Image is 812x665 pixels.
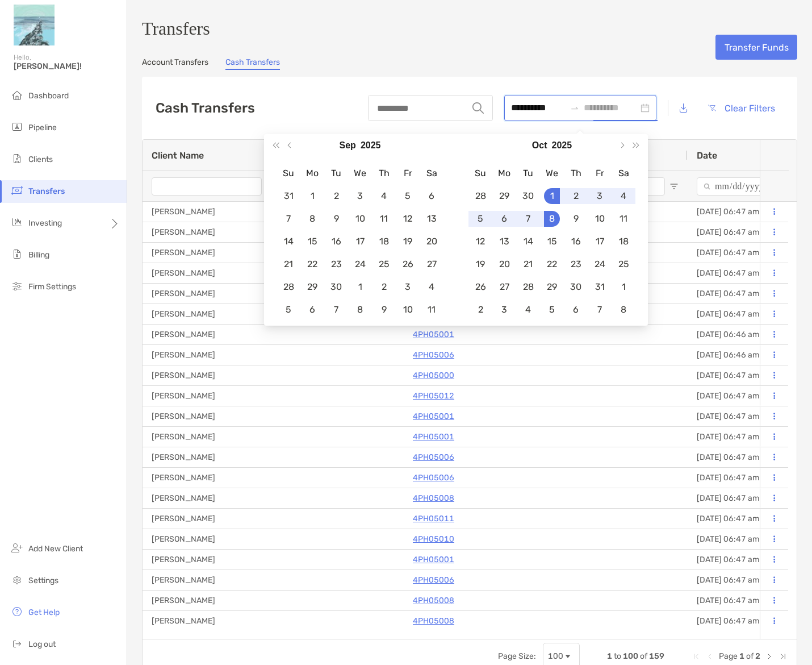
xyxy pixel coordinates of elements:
div: [PERSON_NAME] [143,447,284,467]
div: 28 [520,279,536,295]
img: pipeline icon [10,120,24,134]
div: 23 [568,256,584,272]
p: 4PH05000 [413,368,454,383]
td: 2025-10-02 [564,185,588,207]
div: 30 [520,188,536,204]
div: 3 [496,302,512,318]
div: 22 [544,256,560,272]
td: 2025-10-28 [516,276,540,298]
td: 2025-10-05 [277,298,300,321]
th: Sa [612,162,635,185]
div: 6 [496,211,512,227]
td: 2025-10-23 [564,253,588,276]
div: 4 [616,188,631,204]
div: 28 [472,188,488,204]
td: 2025-09-30 [324,276,348,298]
img: dashboard icon [10,88,24,102]
td: 2025-09-21 [277,253,300,276]
th: We [540,162,564,185]
td: 2025-09-10 [348,207,372,230]
div: 12 [472,234,488,250]
td: 2025-10-01 [540,185,564,207]
div: 22 [304,256,320,272]
p: 4PH05012 [413,389,454,403]
td: 2025-10-10 [396,298,420,321]
td: 2025-09-09 [324,207,348,230]
div: 25 [376,256,392,272]
td: 2025-10-04 [612,185,635,207]
div: 11 [424,302,440,318]
a: 4PH05008 [413,614,454,628]
td: 2025-10-15 [540,230,564,253]
div: [PERSON_NAME] [143,263,284,283]
div: 28 [281,279,296,295]
td: 2025-09-23 [324,253,348,276]
button: Next year (Control + right) [629,134,643,157]
div: 18 [616,234,631,250]
div: 2 [328,188,344,204]
td: 2025-11-03 [492,298,516,321]
div: 10 [352,211,368,227]
button: Choose a year [361,134,381,157]
td: 2025-10-08 [348,298,372,321]
button: Next month (PageDown) [614,134,629,157]
td: 2025-09-03 [348,185,372,207]
p: 4PH05001 [413,327,454,342]
td: 2025-09-28 [468,185,492,207]
div: 16 [568,234,584,250]
div: [PERSON_NAME] [143,365,284,385]
h3: Transfers [142,18,797,39]
p: 4PH05001 [413,552,454,567]
span: [PERSON_NAME]! [14,61,120,71]
td: 2025-11-04 [516,298,540,321]
div: 15 [304,234,320,250]
img: Zoe Logo [14,5,55,45]
th: Tu [516,162,540,185]
td: 2025-09-01 [300,185,324,207]
div: [PERSON_NAME] [143,243,284,263]
td: 2025-09-17 [348,230,372,253]
img: input icon [472,102,484,114]
div: 24 [352,256,368,272]
button: Open Filter Menu [669,182,679,191]
p: 4PH05001 [413,409,454,423]
p: 4PH05006 [413,348,454,362]
div: 31 [281,188,296,204]
a: 4PH05001 [413,430,454,444]
td: 2025-11-01 [612,276,635,298]
td: 2025-09-04 [372,185,396,207]
span: Firm Settings [28,282,76,292]
div: 1 [544,188,560,204]
div: [PERSON_NAME] [143,509,284,529]
th: Mo [300,162,324,185]
span: Investing [28,218,62,228]
td: 2025-10-29 [540,276,564,298]
div: [PERSON_NAME] [143,386,284,406]
div: [PERSON_NAME] [143,406,284,426]
div: 13 [424,211,440,227]
div: 5 [281,302,296,318]
div: 10 [400,302,416,318]
div: 4 [424,279,440,295]
img: settings icon [10,573,24,587]
td: 2025-09-15 [300,230,324,253]
div: 3 [400,279,416,295]
td: 2025-09-02 [324,185,348,207]
p: 4PH05011 [413,512,454,526]
td: 2025-10-11 [612,207,635,230]
img: add_new_client icon [10,541,24,555]
div: 29 [544,279,560,295]
div: [PERSON_NAME] [143,304,284,324]
div: 11 [376,211,392,227]
div: 13 [496,234,512,250]
td: 2025-10-31 [588,276,612,298]
img: logout icon [10,637,24,650]
div: 10 [592,211,608,227]
td: 2025-10-19 [468,253,492,276]
div: 3 [352,188,368,204]
td: 2025-10-17 [588,230,612,253]
td: 2025-09-28 [277,276,300,298]
td: 2025-10-10 [588,207,612,230]
div: 20 [496,256,512,272]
